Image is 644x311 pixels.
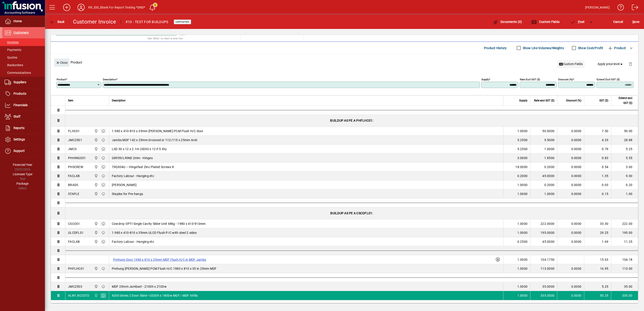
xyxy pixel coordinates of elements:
[611,180,638,189] td: 0.20
[126,18,168,26] div: #10 - TEST FOR BUILDUPS
[68,156,86,160] div: PHHINGE01
[4,71,31,74] span: Communications
[112,174,154,178] span: Factory Labour - Hanging etc
[93,266,98,271] span: Central
[73,18,116,25] div: Customer Invoice
[517,230,528,235] span: 1.0000
[557,171,584,180] td: 0.0000
[557,145,584,153] td: 0.0000
[517,192,528,196] span: 1.0000
[112,230,197,235] span: 1.980 x 410-810 x 35mm ULCD Flush P/C with steel 2 sides
[625,59,636,69] button: Delete
[517,266,528,271] span: 1.0000
[557,189,584,198] td: 0.0000
[93,293,98,298] span: Central
[60,3,74,11] button: Add
[112,147,167,151] span: LSD 30 x 12 x 2.1m (SD30 x 12 if 5.4's)
[584,228,611,237] td: 29.25
[49,18,66,26] button: Back
[2,111,45,122] a: Staff
[584,162,611,171] td: 0.54
[68,293,89,298] div: ALW1.8CCSTD
[112,257,207,262] label: Prehung Door 1980 x 810 x 35mm MDF Flush H/C in MDF Jambs
[68,138,82,142] div: JMC2501
[484,44,507,52] span: Product History
[112,138,198,142] span: Jambs MDF 142 x 25mm Grooved or 112/115 x 25mm Arch
[520,78,540,81] mat-label: Rate excl GST ($)
[611,219,638,228] td: 222.00
[13,80,26,84] span: Suppliers
[611,282,638,291] td: 35.00
[112,284,167,289] span: MDF 25mm Jambset - 2100h x 2100w
[611,171,638,180] td: 9.00
[631,18,640,26] button: Save
[533,221,554,226] div: 222.0000
[557,162,584,171] td: 0.0000
[68,129,80,133] div: FLHC01
[584,145,611,153] td: 0.79
[533,183,554,187] div: 0.2000
[517,174,528,178] span: 0.2000
[534,98,554,103] span: Rate excl GST ($)
[557,153,584,162] td: 0.0000
[51,54,638,70] div: Product
[557,228,584,237] td: 0.0000
[533,156,554,160] div: 1.8500
[557,291,584,300] td: 0.0000
[2,46,45,54] a: Payments
[517,257,528,262] span: 1.0000
[2,38,45,46] a: Invoices
[93,284,98,289] span: Central
[4,56,17,59] span: Quotes
[176,20,189,23] span: Unposted
[112,183,137,187] span: [PERSON_NAME]
[559,62,583,66] span: Custom Fields
[53,60,71,64] app-page-header-button: Close
[611,127,638,136] td: 50.00
[533,192,554,196] div: 1.0000
[625,62,636,66] app-page-header-button: Delete
[533,230,554,235] div: 195.0000
[584,255,611,264] td: 15.63
[68,239,80,244] div: FACLAB
[557,136,584,145] td: 0.0000
[570,20,585,24] span: ost
[584,219,611,228] td: 33.30
[632,20,634,24] span: S
[65,207,638,219] div: BUILDUP AS PE A CSCOFL01:
[13,138,25,141] span: Settings
[517,129,528,133] span: 1.0000
[584,153,611,162] td: 0.83
[93,147,98,151] span: Central
[517,239,528,244] span: 0.2500
[68,165,83,169] div: PHSCREW
[515,165,527,169] span: 18.0000
[13,149,25,153] span: Support
[93,138,98,142] span: Central
[68,266,84,271] div: PHFLHC01
[517,156,528,160] span: 3.0000
[519,98,527,103] span: Supply
[533,239,554,244] div: 45.0000
[57,78,66,81] mat-label: Product
[68,174,80,178] div: FACLAB
[611,291,638,300] td: 335.00
[13,172,32,176] span: Licensee Type
[492,18,523,26] button: Documents (0)
[2,145,45,157] a: Support
[629,1,638,15] a: Logout
[93,164,98,169] span: Central
[68,183,78,187] div: BRADS
[112,129,203,133] span: 1.980 x 410-810 x 35mm [PERSON_NAME] PCM Flush H/C door
[611,237,638,246] td: 11.25
[584,180,611,189] td: 0.03
[68,98,73,103] span: Item
[68,192,79,196] div: STAPLE
[614,1,624,15] a: Knowledge Base
[568,18,587,26] button: Post
[557,127,584,136] td: 0.0000
[517,284,528,289] span: 1.0000
[533,257,554,262] div: 104.1750
[558,78,573,81] mat-label: Discount (%)
[557,237,584,246] td: 0.0000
